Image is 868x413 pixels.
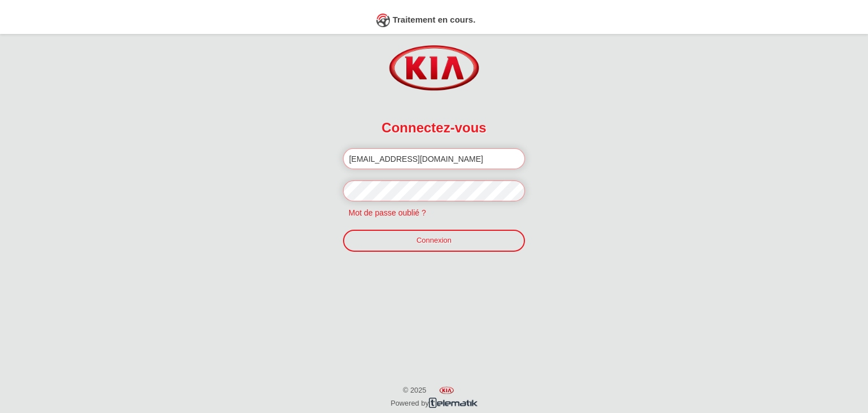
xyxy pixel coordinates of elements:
[393,15,476,24] span: Traitement en cours.
[376,14,390,27] img: loading.gif
[428,386,465,394] img: word_sayartech.png
[343,208,432,217] a: Mot de passe oublié ?
[354,373,514,410] p: © 2025 Powered by
[343,113,526,143] h2: Connectez-vous
[343,148,526,169] input: Email
[343,230,526,251] a: Connexion
[429,398,478,407] img: telematik.png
